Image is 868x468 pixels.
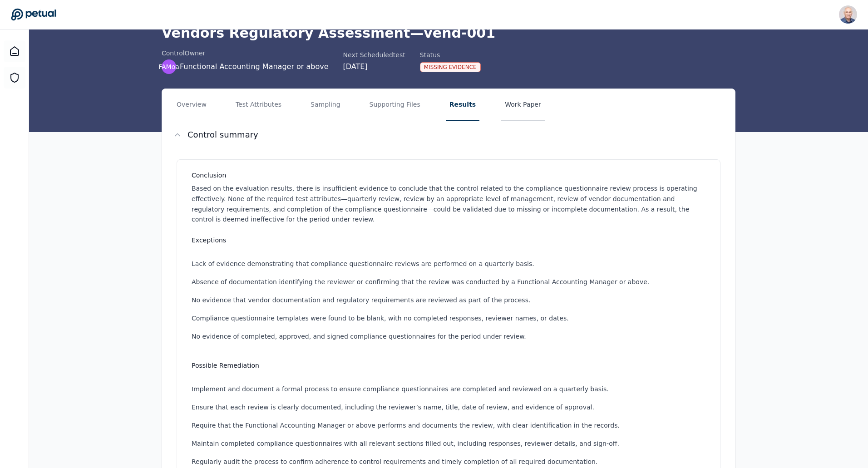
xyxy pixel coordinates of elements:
[162,89,735,121] nav: Tabs
[4,40,25,62] a: Dashboard
[192,403,709,412] li: Ensure that each review is clearly documented, including the reviewer’s name, title, date of revi...
[192,439,709,448] li: Maintain completed compliance questionnaires with all relevant sections filled out, including res...
[180,61,329,72] span: Functional Accounting Manager or above
[192,384,709,394] li: Implement and document a formal process to ensure compliance questionnaires are completed and rev...
[232,89,285,121] button: Test Attributes
[420,50,481,59] div: Status
[173,89,210,121] button: Overview
[839,5,857,24] img: Harel K
[501,89,545,121] button: Work Paper
[192,314,709,323] li: Compliance questionnaire templates were found to be blank, with no completed responses, reviewer ...
[307,89,344,121] button: Sampling
[192,296,709,305] li: No evidence that vendor documentation and regulatory requirements are reviewed as part of the pro...
[162,25,735,41] h1: Vendors Regulatory Assessment — vend-001
[192,421,709,430] li: Require that the Functional Accounting Manager or above performs and documents the review, with c...
[192,457,709,466] li: Regularly audit the process to confirm adherence to control requirements and timely completion of...
[343,50,405,59] div: Next Scheduled test
[192,277,709,286] li: Absence of documentation identifying the reviewer or confirming that the review was conducted by ...
[192,332,709,341] li: No evidence of completed, approved, and signed compliance questionnaires for the period under rev...
[366,89,424,121] button: Supporting Files
[192,183,709,225] p: Based on the evaluation results, there is insufficient evidence to conclude that the control rela...
[420,62,481,72] div: Missing Evidence
[192,171,709,180] h3: Conclusion
[192,361,709,370] h3: Possible Remediation
[343,61,405,72] div: [DATE]
[446,89,479,121] button: Results
[158,62,179,71] span: FAMoa
[192,236,709,245] h3: Exceptions
[162,121,735,148] button: Control summary
[162,49,329,58] div: control Owner
[192,259,709,268] li: Lack of evidence demonstrating that compliance questionnaire reviews are performed on a quarterly...
[4,67,25,89] a: SOC
[11,8,56,21] a: Go to Dashboard
[187,128,258,141] h2: Control summary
